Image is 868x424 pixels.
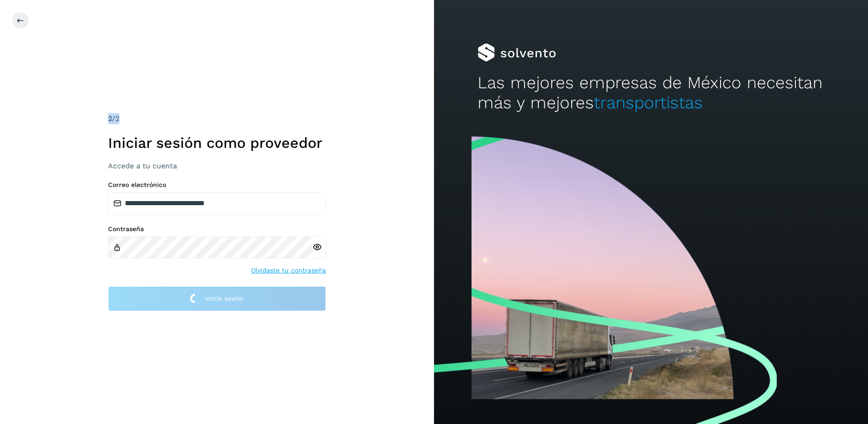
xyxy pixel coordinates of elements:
[108,114,112,123] span: 2
[594,93,703,112] span: transportistas
[108,134,326,151] h1: Iniciar sesión como proveedor
[205,295,244,302] span: Inicia sesión
[478,73,825,113] h2: Las mejores empresas de México necesitan más y mejores
[108,113,326,124] div: /2
[251,266,326,275] a: Olvidaste tu contraseña
[108,181,326,189] label: Correo electrónico
[108,225,326,233] label: Contraseña
[108,286,326,311] button: Inicia sesión
[108,162,326,170] h3: Accede a tu cuenta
